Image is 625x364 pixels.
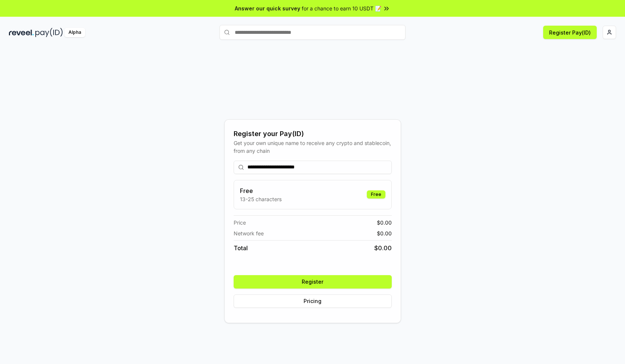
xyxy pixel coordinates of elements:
p: 13-25 characters [240,195,282,203]
div: Get your own unique name to receive any crypto and stablecoin, from any chain [234,139,392,155]
h3: Free [240,186,282,195]
button: Register [234,275,392,289]
div: Register your Pay(ID) [234,129,392,139]
span: Total [234,244,248,252]
span: Network fee [234,229,264,237]
span: $ 0.00 [377,219,392,226]
button: Pricing [234,294,392,308]
span: Answer our quick survey [235,4,300,12]
div: Alpha [64,28,85,37]
span: for a chance to earn 10 USDT 📝 [302,4,381,12]
button: Register Pay(ID) [543,26,597,39]
img: pay_id [35,28,63,37]
span: $ 0.00 [374,244,392,252]
span: $ 0.00 [377,229,392,237]
span: Price [234,219,246,226]
img: reveel_dark [9,28,34,37]
div: Free [367,190,385,199]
